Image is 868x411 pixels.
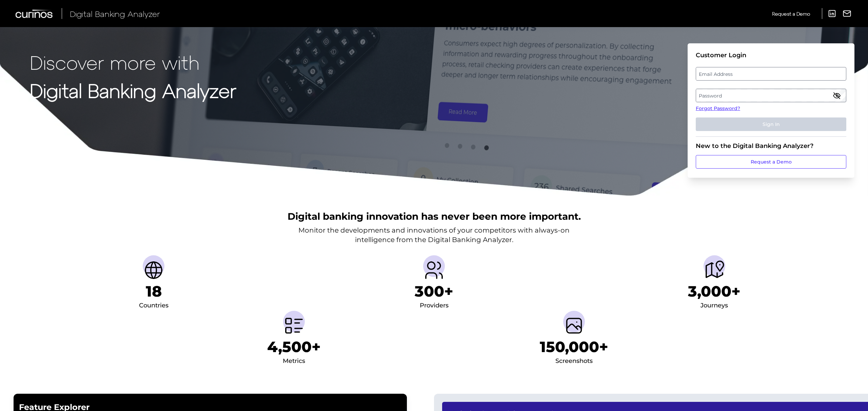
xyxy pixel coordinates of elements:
a: Request a Demo [772,8,810,19]
label: Password [696,89,846,102]
img: Providers [423,259,445,281]
button: Sign In [696,117,846,131]
img: Journeys [704,259,725,281]
div: New to the Digital Banking Analyzer? [696,142,846,150]
span: Digital Banking Analyzer [70,9,160,19]
h1: 150,000+ [540,338,608,356]
img: Countries [143,259,164,281]
h1: 300+ [415,282,453,300]
h1: 3,000+ [688,282,741,300]
p: Discover more with [30,51,236,73]
img: Metrics [283,315,305,337]
div: Screenshots [555,356,593,367]
a: Request a Demo [696,155,846,169]
span: Request a Demo [772,11,810,17]
strong: Digital Banking Analyzer [30,79,236,102]
div: Metrics [283,356,305,367]
img: Screenshots [563,315,585,337]
div: Customer Login [696,51,846,59]
p: Monitor the developments and innovations of your competitors with always-on intelligence from the... [298,225,570,244]
a: Forgot Password? [696,105,846,112]
div: Countries [139,300,169,311]
div: Journeys [701,300,728,311]
label: Email Address [696,68,846,80]
img: Curinos [16,9,54,18]
h1: 4,500+ [267,338,321,356]
div: Providers [420,300,449,311]
h2: Digital banking innovation has never been more important. [288,210,581,223]
h1: 18 [146,282,162,300]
